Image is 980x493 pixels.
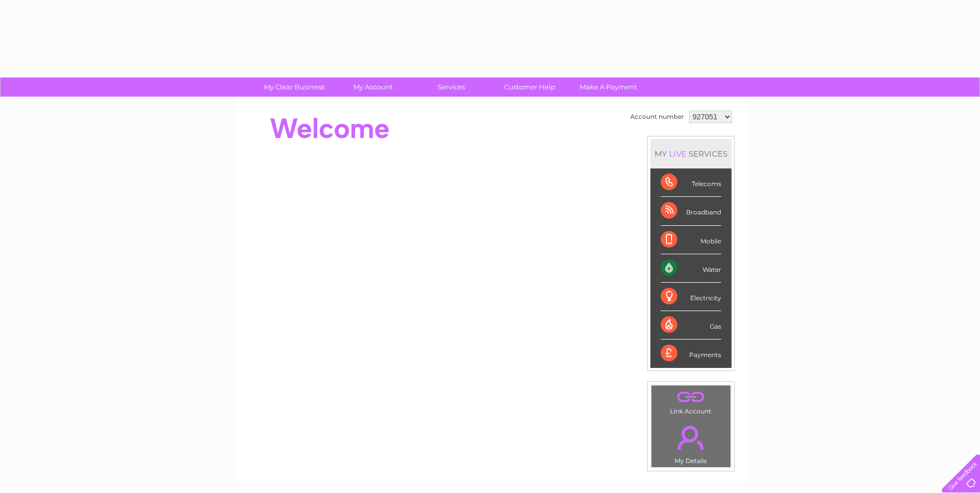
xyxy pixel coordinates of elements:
div: Water [661,254,721,283]
div: MY SERVICES [650,139,732,168]
div: LIVE [667,149,689,159]
a: Make A Payment [566,78,651,97]
td: Account number [628,108,687,126]
div: Mobile [661,226,721,254]
div: Telecoms [661,168,721,197]
div: Gas [661,311,721,340]
div: Broadband [661,197,721,225]
div: Payments [661,340,721,367]
td: My Details [651,417,731,468]
td: Link Account [651,385,731,418]
a: My Account [330,78,415,97]
a: . [654,420,728,456]
div: Electricity [661,283,721,311]
a: Customer Help [487,78,572,97]
a: . [654,388,728,406]
a: Services [409,78,494,97]
a: My Clear Business [252,78,337,97]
